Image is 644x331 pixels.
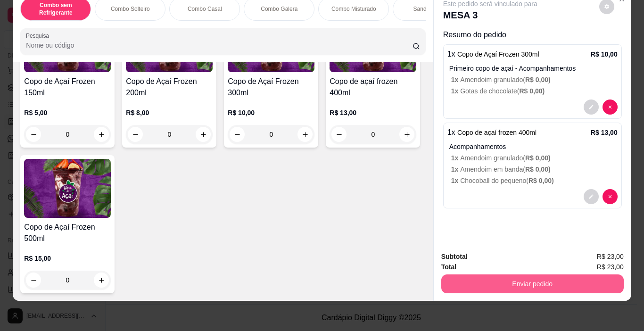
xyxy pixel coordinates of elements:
[24,159,111,218] img: product-image
[443,29,622,41] p: Resumo do pedido
[457,129,537,136] span: Copo de açaí frozen 400ml
[447,49,539,60] p: 1 x
[441,274,624,293] button: Enviar pedido
[525,76,551,83] span: R$ 0,00 )
[413,5,443,13] p: Sanduíches
[228,76,314,99] h4: Copo de Açaí Frozen 300ml
[447,127,537,138] p: 1 x
[451,87,460,95] span: 1 x
[457,50,539,58] span: Copo de Açaí Frozen 300ml
[603,99,618,115] button: decrease-product-quantity
[451,76,460,83] span: 1 x
[525,165,551,173] span: R$ 0,00 )
[591,128,618,137] p: R$ 13,00
[603,189,618,204] button: decrease-product-quantity
[451,75,618,84] p: Amendoim granulado (
[591,50,618,59] p: R$ 10,00
[451,165,618,174] p: Amendoim em banda (
[26,32,52,40] label: Pesquisa
[441,263,456,271] strong: Total
[451,176,618,185] p: Chocoball do pequeno (
[111,5,150,13] p: Combo Solteiro
[451,153,618,163] p: Amendoim granulado (
[94,127,109,142] button: increase-product-quantity
[449,64,618,73] p: Primeiro copo de açaí - Acompanhamentos
[126,108,213,117] p: R$ 8,00
[443,8,537,22] p: MESA 3
[24,254,111,263] p: R$ 15,00
[451,86,618,96] p: Gotas de chocolate (
[519,87,545,95] span: R$ 0,00 )
[28,1,83,17] p: Combo sem Refrigerante
[26,41,413,50] input: Pesquisa
[451,177,460,184] span: 1 x
[24,108,111,117] p: R$ 5,00
[330,108,416,117] p: R$ 13,00
[24,76,111,99] h4: Copo de Açaí Frozen 150ml
[584,99,599,115] button: decrease-product-quantity
[126,76,213,99] h4: Copo de Açaí Frozen 200ml
[330,76,416,99] h4: Copo de açaí frozen 400ml
[26,127,41,142] button: decrease-product-quantity
[584,189,599,204] button: decrease-product-quantity
[451,154,460,162] span: 1 x
[449,142,618,151] p: Acompanhamentos
[528,177,554,184] span: R$ 0,00 )
[597,251,624,262] span: R$ 23,00
[331,5,376,13] p: Combo Misturado
[24,222,111,244] h4: Copo de Açaí Frozen 500ml
[441,253,468,260] strong: Subtotal
[597,262,624,272] span: R$ 23,00
[451,165,460,173] span: 1 x
[261,5,297,13] p: Combo Galera
[228,108,314,117] p: R$ 10,00
[188,5,222,13] p: Combo Casal
[525,154,551,162] span: R$ 0,00 )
